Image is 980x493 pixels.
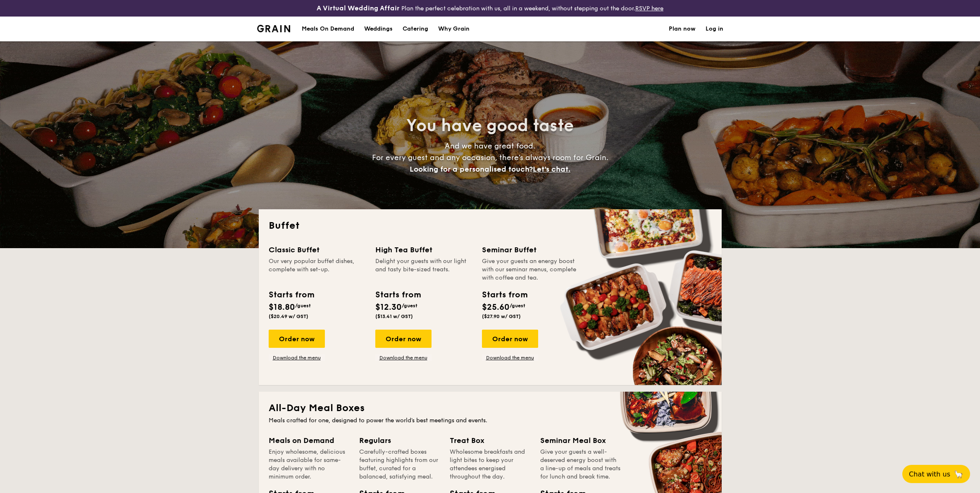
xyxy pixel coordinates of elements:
[269,448,349,481] div: Enjoy wholesome, delicious meals available for same-day delivery with no minimum order.
[359,435,440,446] div: Regulars
[482,244,579,256] div: Seminar Buffet
[482,330,538,348] div: Order now
[433,17,475,41] a: Why Grain
[540,435,621,446] div: Seminar Meal Box
[269,302,295,312] span: $18.80
[450,435,530,446] div: Treat Box
[269,244,365,256] div: Classic Buffet
[269,289,314,301] div: Starts from
[375,302,402,312] span: $12.30
[295,303,311,309] span: /guest
[635,5,663,12] a: RSVP here
[269,314,308,319] span: ($20.49 w/ GST)
[482,257,579,282] div: Give your guests an energy boost with our seminar menus, complete with coffee and tea.
[269,354,325,361] a: Download the menu
[450,448,530,481] div: Wholesome breakfasts and light bites to keep your attendees energised throughout the day.
[533,165,570,174] span: Let's chat.
[269,416,712,425] div: Meals crafted for one, designed to power the world's best meetings and events.
[954,469,963,479] span: 🦙
[269,435,349,446] div: Meals on Demand
[257,25,291,32] img: Grain
[669,17,696,41] a: Plan now
[706,17,723,41] a: Log in
[359,17,398,41] a: Weddings
[482,302,510,312] span: $25.60
[269,257,365,282] div: Our very popular buffet dishes, complete with set-up.
[902,465,970,483] button: Chat with us🦙
[269,402,712,415] h2: All-Day Meal Boxes
[403,17,428,41] h1: Catering
[252,3,728,13] div: Plan the perfect celebration with us, all in a weekend, without stepping out the door.
[269,219,712,232] h2: Buffet
[297,17,359,41] a: Meals On Demand
[909,470,950,478] span: Chat with us
[302,17,354,41] div: Meals On Demand
[375,330,432,348] div: Order now
[510,303,525,309] span: /guest
[375,257,472,282] div: Delight your guests with our light and tasty bite-sized treats.
[398,17,433,41] a: Catering
[359,448,440,481] div: Carefully-crafted boxes featuring highlights from our buffet, curated for a balanced, satisfying ...
[482,289,527,301] div: Starts from
[402,303,417,309] span: /guest
[482,354,538,361] a: Download the menu
[364,17,393,41] div: Weddings
[375,354,432,361] a: Download the menu
[269,330,325,348] div: Order now
[375,244,472,256] div: High Tea Buffet
[540,448,621,481] div: Give your guests a well-deserved energy boost with a line-up of meals and treats for lunch and br...
[482,314,521,319] span: ($27.90 w/ GST)
[375,289,420,301] div: Starts from
[317,3,400,13] h4: A Virtual Wedding Affair
[438,17,470,41] div: Why Grain
[375,314,413,319] span: ($13.41 w/ GST)
[257,25,291,32] a: Logotype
